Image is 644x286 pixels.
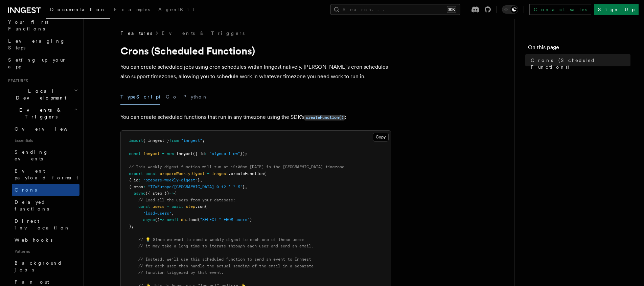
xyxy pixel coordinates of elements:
span: Features [120,30,152,37]
a: Events & Triggers [162,30,245,37]
span: } [198,178,200,182]
span: step [186,204,195,209]
a: Your first Functions [5,16,79,35]
span: ); [129,224,134,229]
span: ; [202,138,205,143]
button: Toggle dark mode [502,5,518,14]
span: // Instead, we'll use this scheduled function to send an event to Inngest [138,257,311,262]
button: Python [183,89,208,105]
a: Leveraging Steps [5,35,79,54]
span: Essentials [12,135,79,146]
span: "SELECT * FROM users" [200,217,250,222]
span: from [169,138,179,143]
span: import [129,138,143,143]
span: { id [129,178,138,182]
span: Webhooks [15,237,52,243]
a: Examples [110,2,154,18]
span: inngest [143,151,160,156]
span: = [167,204,169,209]
span: const [138,204,150,209]
span: Delayed functions [15,199,49,212]
span: Patterns [12,246,79,257]
span: users [153,204,164,209]
a: Direct invocation [12,215,79,234]
span: Crons [15,187,37,193]
span: "TZ=Europe/[GEOGRAPHIC_DATA] 0 12 * * 5" [148,184,243,189]
span: // function triggered by that event. [138,270,224,275]
a: Overview [12,123,79,135]
span: Your first Functions [8,19,48,31]
span: : [138,178,141,182]
span: Overview [15,126,84,132]
span: = [162,151,164,156]
span: Events & Triggers [5,107,74,120]
span: Event payload format [15,168,78,180]
span: Examples [114,7,150,12]
h4: On this page [528,43,630,54]
a: Sending events [12,146,79,165]
span: export [129,171,143,176]
span: => [169,191,174,196]
span: // it may take a long time to iterate through each user and send an email. [138,244,314,248]
span: // 💡 Since we want to send a weekly digest to each one of these users [138,237,304,242]
span: Background jobs [15,260,62,272]
span: await [171,204,183,209]
span: "load-users" [143,211,171,216]
a: AgentKit [154,2,198,18]
span: // for each user then handle the actual sending of the email in a separate [138,264,314,268]
span: Documentation [50,7,106,12]
span: inngest [212,171,228,176]
span: Direct invocation [15,218,70,230]
span: .load [186,217,198,222]
span: // Load all the users from your database: [138,198,235,202]
button: Go [166,89,178,105]
span: , [200,178,202,182]
p: You can create scheduled jobs using cron schedules within Inngest natively. [PERSON_NAME]'s cron ... [120,62,391,81]
span: : [205,151,207,156]
span: async [134,191,145,196]
a: Setting up your app [5,54,79,73]
span: Sending events [15,149,48,161]
a: Crons (Scheduled Functions) [528,54,630,73]
span: = [207,171,209,176]
a: Webhooks [12,234,79,246]
kbd: ⌘K [447,6,456,13]
a: createFunction() [304,114,345,120]
a: Event payload format [12,165,79,184]
span: Inngest [176,151,193,156]
button: Copy [373,133,389,141]
span: async [143,217,155,222]
span: // This weekly digest function will run at 12:00pm [DATE] in the [GEOGRAPHIC_DATA] timezone [129,164,344,169]
a: Sign Up [594,4,639,15]
span: Features [5,78,28,84]
code: createFunction() [304,115,345,120]
span: () [155,217,160,222]
span: "inngest" [181,138,202,143]
span: ( [198,217,200,222]
span: "prepare-weekly-digest" [143,178,198,182]
span: ({ id [193,151,205,156]
span: => [160,217,164,222]
a: Delayed functions [12,196,79,215]
a: Documentation [46,2,110,19]
span: , [245,184,247,189]
span: "signup-flow" [209,151,240,156]
span: .createFunction [228,171,264,176]
p: You can create scheduled functions that run in any timezone using the SDK's : [120,112,391,122]
span: ({ step }) [145,191,169,196]
button: Local Development [5,85,79,104]
button: Events & Triggers [5,104,79,123]
span: { [174,191,176,196]
span: : [143,184,145,189]
span: { cron [129,184,143,189]
span: AgentKit [158,7,194,12]
a: Crons [12,184,79,196]
span: new [167,151,174,156]
span: { Inngest } [143,138,169,143]
span: ) [250,217,252,222]
span: db [181,217,186,222]
span: Setting up your app [8,57,66,69]
span: const [145,171,157,176]
span: await [167,217,179,222]
span: prepareWeeklyDigest [160,171,205,176]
